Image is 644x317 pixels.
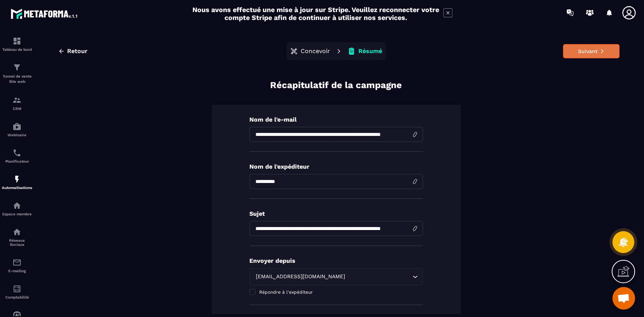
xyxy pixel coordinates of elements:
img: formation [12,63,22,72]
a: schedulerschedulerPlanificateur [2,143,32,169]
p: Nom de l'e-mail [249,116,423,123]
a: automationsautomationsEspace membre [2,195,32,222]
img: scheduler [12,148,22,157]
p: Comptabilité [2,295,32,299]
p: Résumé [358,47,382,55]
a: emailemailE-mailing [2,252,32,279]
button: Résumé [345,44,384,59]
p: CRM [2,107,32,111]
p: Envoyer depuis [249,257,423,264]
img: automations [12,175,22,184]
span: [EMAIL_ADDRESS][DOMAIN_NAME] [254,273,347,281]
p: Nom de l'expéditeur [249,163,423,170]
p: Automatisations [2,186,32,190]
p: Webinaire [2,133,32,137]
p: Planificateur [2,159,32,163]
a: formationformationCRM [2,90,32,116]
img: automations [12,201,22,210]
a: social-networksocial-networkRéseaux Sociaux [2,222,32,252]
img: formation [12,96,22,105]
img: formation [12,37,22,46]
p: Concevoir [301,47,330,55]
a: formationformationTableau de bord [2,31,32,57]
button: Retour [52,44,93,58]
span: Répondre à l'expéditeur [259,290,313,295]
p: Tunnel de vente Site web [2,74,32,84]
a: automationsautomationsWebinaire [2,116,32,143]
img: accountant [12,284,22,293]
div: Ouvrir le chat [612,287,635,309]
a: automationsautomationsAutomatisations [2,169,32,195]
img: automations [12,122,22,131]
p: E-mailing [2,269,32,273]
p: Réseaux Sociaux [2,238,32,247]
img: social-network [12,227,22,236]
button: Suivant [563,44,619,58]
p: Sujet [249,210,423,217]
div: Search for option [249,268,423,285]
p: Récapitulatif de la campagne [270,79,402,91]
span: Retour [67,47,88,55]
h2: Nous avons effectué une mise à jour sur Stripe. Veuillez reconnecter votre compte Stripe afin de ... [192,6,440,21]
p: Espace membre [2,212,32,216]
img: email [12,258,22,267]
img: logo [11,7,78,20]
p: Tableau de bord [2,47,32,52]
a: accountantaccountantComptabilité [2,279,32,305]
button: Concevoir [288,44,332,59]
a: formationformationTunnel de vente Site web [2,57,32,90]
input: Search for option [347,273,410,281]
